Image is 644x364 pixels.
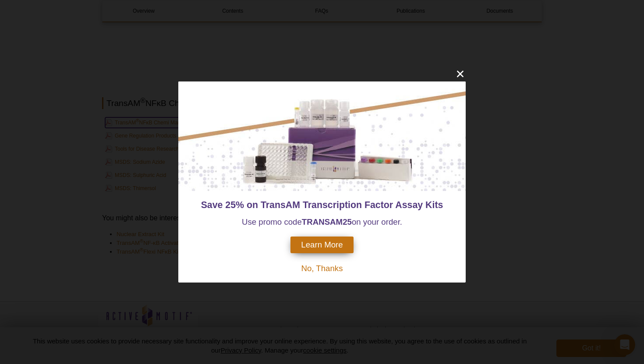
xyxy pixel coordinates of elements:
span: No, Thanks [301,264,343,273]
span: Learn More [301,240,343,250]
strong: 25 [343,217,352,226]
span: Save 25% on TransAM Transcription Factor Assay Kits [201,200,443,210]
button: close [455,68,466,79]
strong: TRANSAM [302,217,343,226]
span: Use promo code on your order. [242,217,402,226]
